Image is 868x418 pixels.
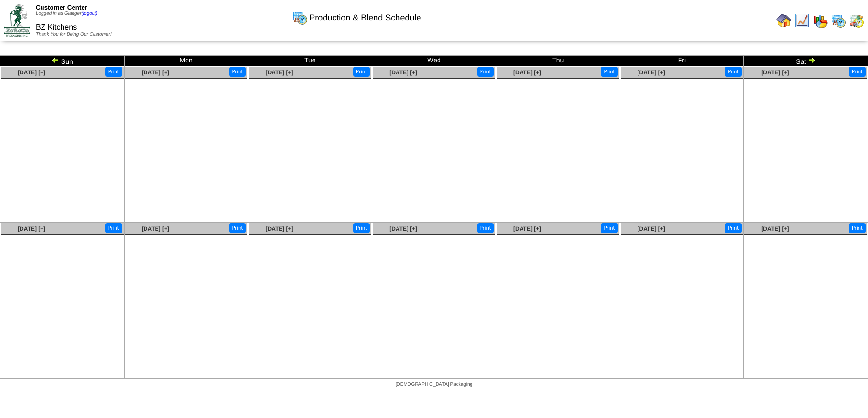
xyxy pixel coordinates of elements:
[36,11,98,16] span: Logged in as Glanger
[52,56,59,64] img: arrowleft.gif
[36,32,112,37] span: Thank You for Being Our Customer!
[795,13,810,28] img: line_graph.gif
[266,225,293,232] a: [DATE] [+]
[776,13,792,28] img: home.gif
[477,223,494,233] button: Print
[725,223,742,233] button: Print
[849,13,864,28] img: calendarinout.gif
[831,13,846,28] img: calendarprod.gif
[18,225,45,232] a: [DATE] [+]
[293,10,308,25] img: calendarprod.gif
[513,225,541,232] a: [DATE] [+]
[496,56,620,66] td: Thu
[105,223,122,233] button: Print
[266,69,293,76] a: [DATE] [+]
[229,223,246,233] button: Print
[849,67,866,77] button: Print
[513,69,541,76] a: [DATE] [+]
[229,67,246,77] button: Print
[761,69,789,76] a: [DATE] [+]
[389,225,417,232] a: [DATE] [+]
[849,223,866,233] button: Print
[372,56,496,66] td: Wed
[353,223,370,233] button: Print
[124,56,248,66] td: Mon
[82,11,98,16] a: (logout)
[725,67,742,77] button: Print
[309,13,421,23] span: Production & Blend Schedule
[36,4,87,11] span: Customer Center
[142,69,169,76] a: [DATE] [+]
[601,67,617,77] button: Print
[389,69,417,76] a: [DATE] [+]
[36,23,77,31] span: BZ Kitchens
[4,4,30,36] img: ZoRoCo_Logo(Green%26Foil)%20jpg.webp
[477,67,494,77] button: Print
[18,69,45,76] a: [DATE] [+]
[142,225,169,232] a: [DATE] [+]
[353,67,370,77] button: Print
[0,56,125,66] td: Sun
[808,56,816,64] img: arrowright.gif
[761,225,789,232] a: [DATE] [+]
[638,225,665,232] a: [DATE] [+]
[813,13,828,28] img: graph.gif
[248,56,372,66] td: Tue
[638,69,665,76] a: [DATE] [+]
[744,56,868,66] td: Sat
[396,382,472,387] span: [DEMOGRAPHIC_DATA] Packaging
[620,56,744,66] td: Fri
[105,67,122,77] button: Print
[601,223,617,233] button: Print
